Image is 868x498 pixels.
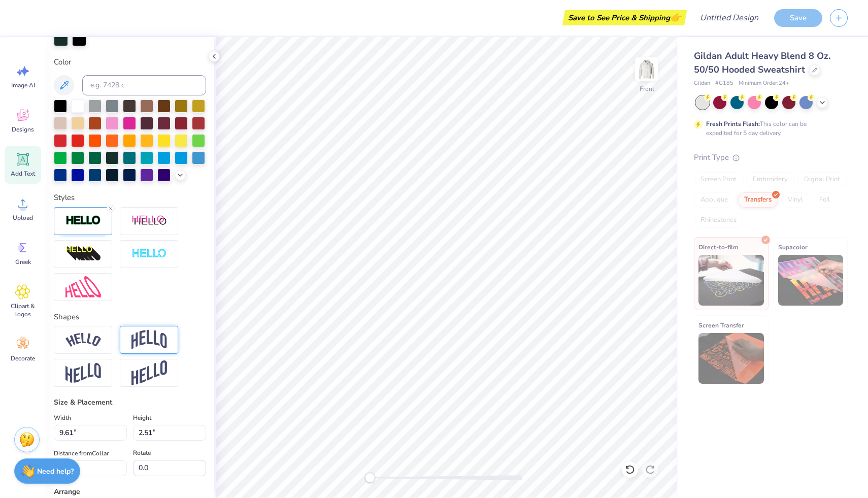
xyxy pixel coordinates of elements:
div: Rhinestones [694,213,743,228]
span: # G185 [715,79,733,88]
div: Size & Placement [54,397,206,408]
img: Stroke [65,215,101,226]
div: Front [640,84,654,93]
span: Decorate [11,354,35,362]
label: Color [54,56,206,68]
strong: Fresh Prints Flash: [706,120,760,128]
span: Gildan [694,79,710,88]
label: Shapes [54,311,79,323]
div: Save to See Price & Shipping [565,10,684,25]
span: Gildan Adult Heavy Blend 8 Oz. 50/50 Hooded Sweatshirt [694,50,830,76]
div: Applique [694,192,735,208]
span: Greek [15,258,31,266]
span: Screen Transfer [698,320,744,330]
span: Image AI [11,81,35,89]
label: Height [133,412,151,424]
img: Supacolor [778,255,844,306]
img: Arc [65,333,101,347]
div: Screen Print [694,172,743,187]
div: Vinyl [781,192,810,208]
img: Rise [131,360,167,385]
label: Styles [54,192,75,204]
label: Rotate [133,447,151,459]
input: e.g. 7428 c [82,75,206,95]
span: Minimum Order: 24 + [739,79,789,88]
img: Negative Space [131,248,167,260]
span: Direct-to-film [698,242,739,252]
span: Clipart & logos [6,302,40,318]
img: Arch [131,330,167,349]
img: Front [637,59,657,79]
div: Print Type [694,152,848,163]
div: Embroidery [746,172,794,187]
div: Foil [813,192,837,208]
div: Transfers [738,192,778,208]
span: Add Text [11,170,35,178]
span: Supacolor [778,242,808,252]
div: Arrange [54,486,206,497]
strong: Need help? [37,467,74,476]
img: Free Distort [65,276,101,298]
span: 👉 [670,11,681,23]
div: Digital Print [797,172,847,187]
img: Shadow [131,215,167,227]
img: Flag [65,363,101,383]
span: Designs [12,125,34,134]
img: Screen Transfer [698,333,764,384]
span: Upload [13,214,33,222]
label: Distance from Collar [54,447,109,459]
input: Untitled Design [692,8,766,28]
img: Direct-to-film [698,255,764,306]
div: This color can be expedited for 5 day delivery. [706,119,831,138]
div: Accessibility label [365,473,375,483]
img: 3D Illusion [65,246,101,262]
label: Width [54,412,71,424]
